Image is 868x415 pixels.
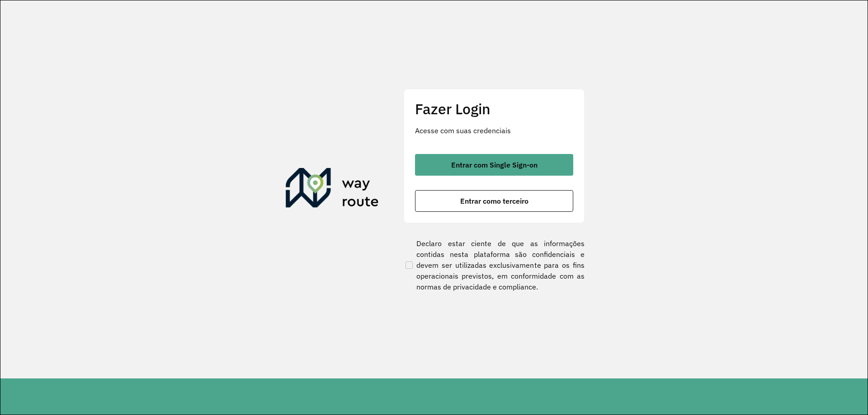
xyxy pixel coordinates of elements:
p: Acesse com suas credenciais [415,125,573,136]
label: Declaro estar ciente de que as informações contidas nesta plataforma são confidenciais e devem se... [404,238,585,292]
span: Entrar com Single Sign-on [451,161,538,168]
h2: Fazer Login [415,100,573,117]
img: Roteirizador AmbevTech [286,168,379,211]
span: Entrar como terceiro [460,197,528,205]
button: button [415,154,573,176]
button: button [415,190,573,212]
